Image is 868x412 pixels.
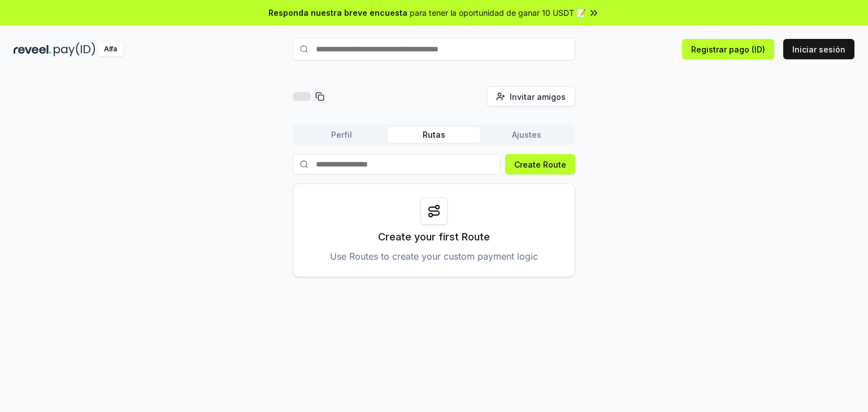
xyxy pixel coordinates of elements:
[268,8,407,17] font: Responda nuestra breve encuesta
[104,45,117,53] font: Alfa
[512,130,541,139] font: Ajustes
[330,249,538,263] p: Use Routes to create your custom payment logic
[14,42,51,56] img: revelar_oscuro
[792,45,845,54] font: Iniciar sesión
[331,130,352,139] font: Perfil
[487,86,575,107] button: Invitar amigos
[505,154,575,174] button: Create Route
[378,229,490,245] p: Create your first Route
[783,39,854,59] button: Iniciar sesión
[423,130,445,139] font: Rutas
[54,42,96,56] img: ID de pago
[682,39,774,59] button: Registrar pago (ID)
[691,45,765,54] font: Registrar pago (ID)
[410,8,586,17] font: para tener la oportunidad de ganar 10 USDT 📝
[510,92,566,102] font: Invitar amigos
